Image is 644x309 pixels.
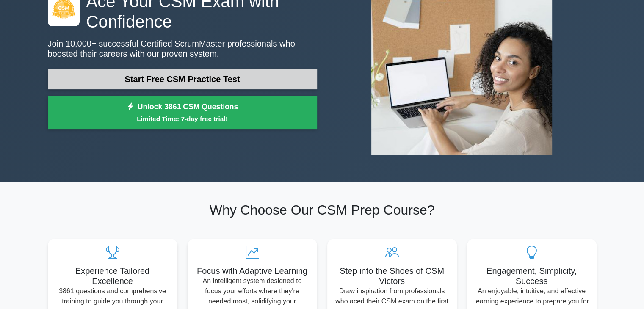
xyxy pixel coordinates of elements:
[48,39,317,59] p: Join 10,000+ successful Certified ScrumMaster professionals who boosted their careers with our pr...
[48,202,597,218] h2: Why Choose Our CSM Prep Course?
[58,114,307,124] small: Limited Time: 7-day free trial!
[48,69,317,89] a: Start Free CSM Practice Test
[55,266,171,286] h5: Experience Tailored Excellence
[48,96,317,130] a: Unlock 3861 CSM QuestionsLimited Time: 7-day free trial!
[474,266,590,286] h5: Engagement, Simplicity, Success
[334,266,450,286] h5: Step into the Shoes of CSM Victors
[194,266,310,276] h5: Focus with Adaptive Learning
